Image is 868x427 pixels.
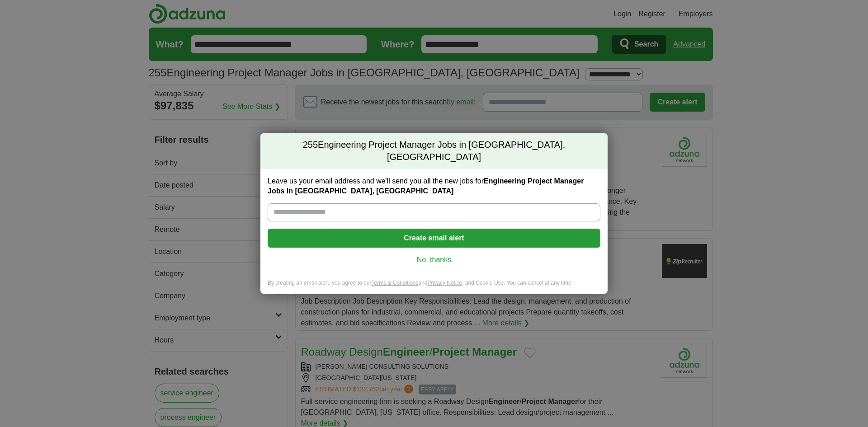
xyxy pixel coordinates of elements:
label: Leave us your email address and we'll send you all the new jobs for [268,176,600,196]
a: No, thanks [275,255,593,265]
a: Privacy Notice [428,280,462,286]
div: By creating an email alert, you agree to our and , and Cookie Use. You can cancel at any time. [260,279,608,294]
strong: Engineering Project Manager Jobs in [GEOGRAPHIC_DATA], [GEOGRAPHIC_DATA] [268,177,584,195]
a: Terms & Conditions [371,280,418,286]
h2: Engineering Project Manager Jobs in [GEOGRAPHIC_DATA], [GEOGRAPHIC_DATA] [260,133,608,169]
button: Create email alert [268,229,600,248]
span: 255 [303,139,318,151]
